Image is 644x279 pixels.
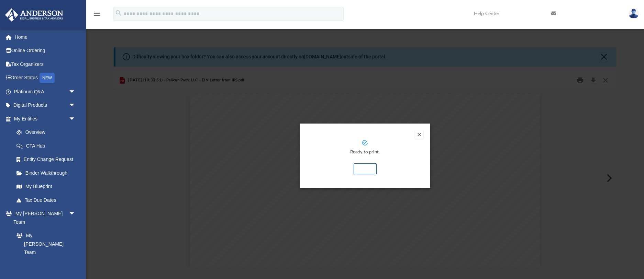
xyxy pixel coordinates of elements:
i: search [115,9,122,17]
p: Ready to print. [307,149,423,156]
a: Overview [10,126,86,139]
a: My Blueprint [10,180,82,194]
a: Order StatusNEW [5,71,86,85]
div: NEW [40,73,55,83]
a: Digital Productsarrow_drop_down [5,98,86,112]
a: Online Ordering [5,44,86,58]
span: arrow_drop_down [69,98,82,113]
span: arrow_drop_down [69,207,82,221]
a: menu [93,13,101,18]
img: Anderson Advisors Platinum Portal [3,8,65,22]
a: My Entitiesarrow_drop_down [5,112,86,126]
a: Tax Organizers [5,57,86,71]
a: Entity Change Request [10,153,86,166]
i: menu [93,10,101,18]
a: Tax Due Dates [10,193,86,207]
a: Home [5,30,86,44]
div: Preview [114,71,616,267]
a: CTA Hub [10,139,86,153]
img: User Pic [629,9,639,19]
span: arrow_drop_down [69,112,82,126]
a: My [PERSON_NAME] Team [10,229,79,259]
a: Binder Walkthrough [10,166,86,180]
span: arrow_drop_down [69,85,82,99]
a: Platinum Q&Aarrow_drop_down [5,85,86,98]
button: Print [354,163,377,174]
a: My [PERSON_NAME] Teamarrow_drop_down [5,207,82,229]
